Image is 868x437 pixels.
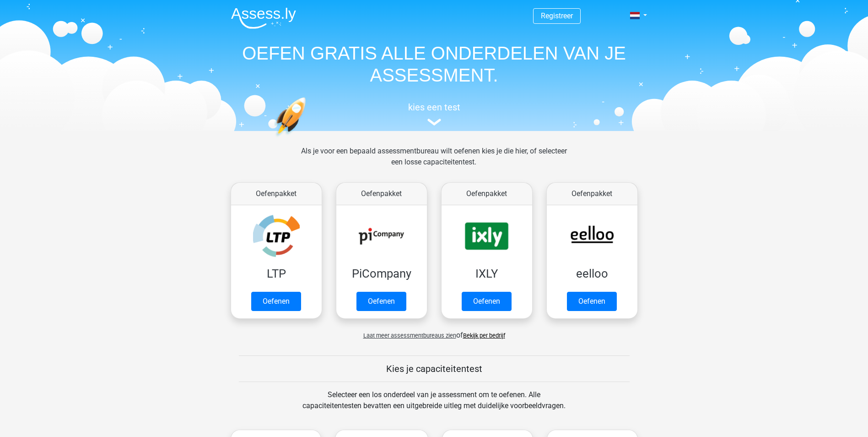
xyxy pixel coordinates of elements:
[541,11,573,20] a: Registreer
[224,42,645,86] h1: OEFEN GRATIS ALLE ONDERDELEN VAN JE ASSESSMENT.
[567,292,617,311] a: Oefenen
[274,97,341,180] img: oefenen
[231,7,296,29] img: Assessly
[294,146,574,179] div: Als je voor een bepaald assessmentbureau wilt oefenen kies je die hier, of selecteer een losse ca...
[224,102,645,113] h5: kies een test
[363,332,456,339] span: Laat meer assessmentbureaus zien
[463,332,505,339] a: Bekijk per bedrijf
[462,292,512,311] a: Oefenen
[251,292,301,311] a: Oefenen
[356,292,406,311] a: Oefenen
[224,322,645,341] div: of
[427,119,441,126] img: assessment
[239,363,630,374] h5: Kies je capaciteitentest
[224,102,645,126] a: kies een test
[294,389,574,422] div: Selecteer een los onderdeel van je assessment om te oefenen. Alle capaciteitentesten bevatten een...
